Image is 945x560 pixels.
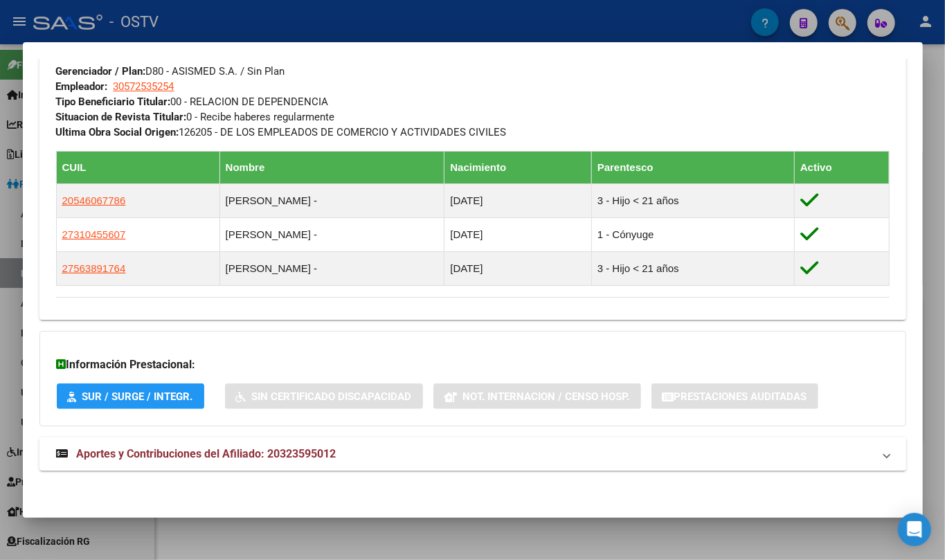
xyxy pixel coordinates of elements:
[463,390,630,403] span: Not. Internacion / Censo Hosp.
[898,513,931,546] div: Open Intercom Messenger
[56,152,219,184] th: CUIL
[82,390,193,403] span: SUR / SURGE / INTEGR.
[219,218,444,252] td: [PERSON_NAME] -
[56,111,335,123] span: 0 - Recibe haberes regularmente
[225,383,423,409] button: Sin Certificado Discapacidad
[591,184,794,218] td: 3 - Hijo < 21 años
[62,195,126,206] span: 20546067786
[57,80,69,91] img: tab_domain_overview_orange.svg
[39,22,68,33] div: v 4.0.25
[444,252,591,286] td: [DATE]
[252,390,412,403] span: Sin Certificado Discapacidad
[73,82,106,91] div: Dominio
[56,126,507,138] span: 126205 - DE LOS EMPLEADOS DE COMERCIO Y ACTIVIDADES CIVILES
[56,111,187,123] strong: Situacion de Revista Titular:
[674,390,807,403] span: Prestaciones Auditadas
[56,65,285,78] span: D80 - ASISMED S.A. / Sin Plan
[114,80,174,93] span: 30572535254
[651,383,818,409] button: Prestaciones Auditadas
[219,152,444,184] th: Nombre
[39,437,906,471] mat-expansion-panel-header: Aportes y Contribuciones del Afiliado: 20323595012
[444,152,591,184] th: Nacimiento
[22,36,33,47] img: website_grey.svg
[591,152,794,184] th: Parentesco
[444,218,591,252] td: [DATE]
[56,65,146,78] strong: Gerenciador / Plan:
[219,252,444,286] td: [PERSON_NAME] -
[56,96,329,108] span: 00 - RELACION DE DEPENDENCIA
[36,36,155,47] div: Dominio: [DOMAIN_NAME]
[57,383,204,409] button: SUR / SURGE / INTEGR.
[77,447,336,460] span: Aportes y Contribuciones del Afiliado: 20323595012
[433,383,641,409] button: Not. Internacion / Censo Hosp.
[219,184,444,218] td: [PERSON_NAME] -
[56,126,179,138] strong: Ultima Obra Social Origen:
[147,80,159,91] img: tab_keywords_by_traffic_grey.svg
[444,184,591,218] td: [DATE]
[591,252,794,286] td: 3 - Hijo < 21 años
[56,80,108,93] strong: Empleador:
[22,22,33,33] img: logo_orange.svg
[62,262,126,274] span: 27563891764
[591,218,794,252] td: 1 - Cónyuge
[56,96,171,108] strong: Tipo Beneficiario Titular:
[163,82,220,91] div: Palabras clave
[795,152,890,184] th: Activo
[62,228,126,240] span: 27310455607
[57,356,889,373] h3: Información Prestacional:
